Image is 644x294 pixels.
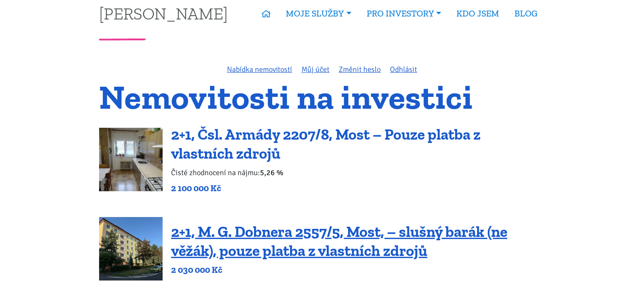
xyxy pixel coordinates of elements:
[171,182,545,194] p: 2 100 000 Kč
[99,5,228,22] a: [PERSON_NAME]
[390,65,417,74] a: Odhlásit
[260,168,283,177] b: 5,26 %
[227,65,292,74] a: Nabídka nemovitostí
[507,4,545,23] a: BLOG
[99,83,545,111] h1: Nemovitosti na investici
[359,4,449,23] a: PRO INVESTORY
[171,264,545,276] p: 2 030 000 Kč
[449,4,507,23] a: KDO JSEM
[171,223,507,260] a: 2+1, M. G. Dobnera 2557/5, Most, – slušný barák (ne věžák), pouze platba z vlastních zdrojů
[339,65,381,74] a: Změnit heslo
[171,167,545,179] p: Čisté zhodnocení na nájmu:
[301,65,329,74] a: Můj účet
[171,125,481,162] a: 2+1, Čsl. Armády 2207/8, Most – Pouze platba z vlastních zdrojů
[278,4,359,23] a: MOJE SLUŽBY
